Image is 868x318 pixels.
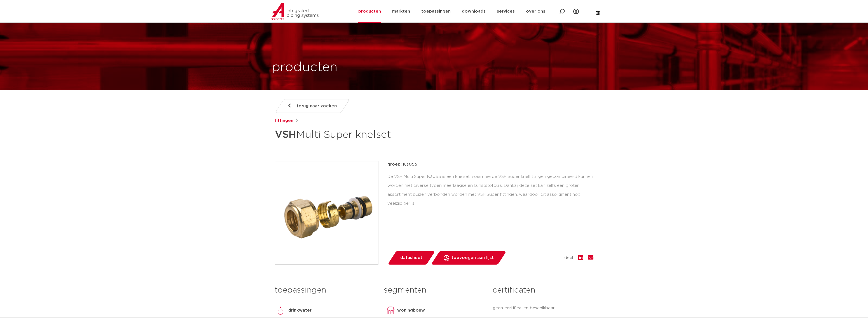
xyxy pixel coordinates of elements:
[384,285,484,296] h3: segmenten
[297,102,337,110] span: terug naar zoeken
[451,253,494,262] span: toevoegen aan lijst
[275,117,293,124] a: fittingen
[275,285,375,296] h3: toepassingen
[387,251,435,265] a: datasheet
[275,161,378,264] img: Product Image for VSH Multi Super knelset
[288,307,312,314] p: drinkwater
[275,99,350,113] a: terug naar zoeken
[272,58,338,76] h1: producten
[493,285,593,296] h3: certificaten
[384,305,395,316] img: woningbouw
[275,126,485,143] h1: Multi Super knelset
[387,161,593,168] p: groep: K3055
[275,305,286,316] img: drinkwater
[564,255,574,261] span: deel:
[397,307,425,314] p: woningbouw
[387,172,593,208] div: De VSH Multi Super K3055 is een knelset, waarmee de VSH Super knelfittingen gecombineerd kunnen w...
[493,305,593,312] p: geen certificaten beschikbaar
[275,130,296,140] strong: VSH
[400,253,422,262] span: datasheet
